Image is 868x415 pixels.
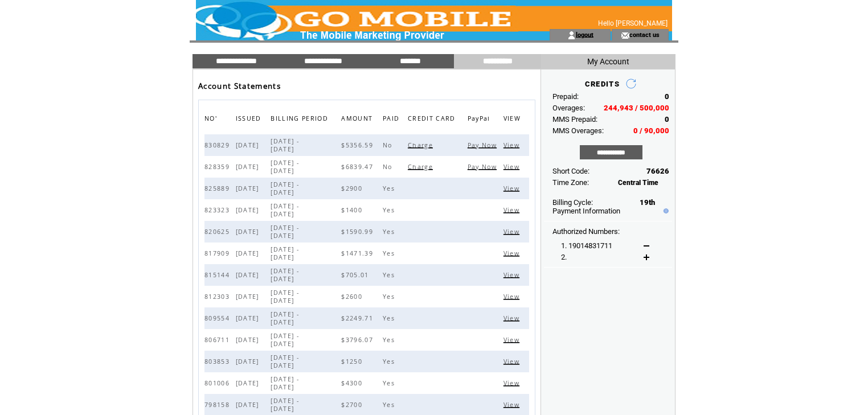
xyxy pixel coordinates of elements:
span: Click to view this bill [503,314,522,322]
span: [DATE] - [DATE] [271,332,299,348]
span: $1250 [341,358,365,365]
span: [DATE] - [DATE] [271,159,299,175]
a: View [503,358,522,364]
span: Click to view this bill [503,379,522,387]
span: Authorized Numbers: [552,227,620,236]
span: PAID [383,112,402,128]
span: $2249.71 [341,314,376,322]
span: [DATE] - [DATE] [271,397,299,413]
a: ISSUED [236,114,264,121]
span: $6839.47 [341,163,376,171]
span: $5356.59 [341,141,376,149]
a: logout [576,31,593,38]
span: No [383,163,395,171]
span: [DATE] - [DATE] [271,289,299,305]
span: 0 [665,92,669,101]
span: Prepaid: [552,92,579,101]
span: ISSUED [236,112,264,128]
span: [DATE] [236,184,262,192]
span: 825889 [204,184,232,192]
span: Yes [383,314,398,322]
a: View [503,206,522,213]
span: NO' [204,112,220,128]
span: Click to view this bill [503,141,522,149]
span: [DATE] [236,228,262,236]
span: Yes [383,379,398,387]
span: $3796.07 [341,336,376,344]
span: 803853 [204,358,232,365]
span: Central Time [618,179,658,187]
span: [DATE] - [DATE] [271,180,299,196]
span: MMS Prepaid: [552,115,597,124]
a: Charge [408,163,436,170]
span: [DATE] [236,141,262,149]
span: 820625 [204,228,232,236]
span: [DATE] [236,271,262,279]
span: Click to view this bill [503,163,522,171]
span: Click to view this bill [503,228,522,236]
span: Click to view this bill [503,206,522,214]
span: Click to charge this bill [408,141,436,149]
a: Charge [408,141,436,148]
span: Click to view this bill [503,401,522,409]
span: [DATE] - [DATE] [271,137,299,153]
span: 830829 [204,141,232,149]
span: Click to view this bill [503,184,522,192]
a: View [503,314,522,321]
span: Yes [383,271,398,279]
span: [DATE] - [DATE] [271,375,299,391]
img: contact_us_icon.gif [621,31,629,40]
span: VIEW [503,112,523,128]
span: Yes [383,206,398,214]
span: BILLING PERIOD [271,112,331,128]
span: 806711 [204,336,232,344]
span: 244,943 / 500,000 [604,104,669,112]
span: [DATE] - [DATE] [271,354,299,369]
span: $2600 [341,293,365,301]
span: [DATE] [236,336,262,344]
span: Click to view this bill [503,249,522,257]
a: PAID [383,114,402,121]
a: Payment Information [552,207,620,215]
span: Yes [383,293,398,301]
span: Yes [383,336,398,344]
span: [DATE] [236,293,262,301]
a: View [503,163,522,170]
span: $1590.99 [341,228,376,236]
span: Short Code: [552,167,589,175]
a: Pay Now [468,141,499,148]
span: [DATE] - [DATE] [271,224,299,240]
span: [DATE] [236,206,262,214]
span: Yes [383,249,398,257]
span: Click to pay now this bill [468,163,499,171]
span: CREDIT CARD [408,112,458,128]
span: My Account [587,57,629,66]
span: 812303 [204,293,232,301]
img: help.gif [661,208,669,213]
span: CREDITS [585,80,620,88]
span: Overages: [552,104,585,112]
span: Click to view this bill [503,271,522,279]
a: View [503,293,522,299]
span: AMOUNT [341,112,375,128]
a: BILLING PERIOD [271,114,331,121]
span: $2700 [341,401,365,409]
span: 19th [640,198,655,207]
span: 2. [561,253,567,261]
span: [DATE] - [DATE] [271,202,299,218]
span: [DATE] [236,314,262,322]
a: View [503,401,522,408]
span: $4300 [341,379,365,387]
span: Time Zone: [552,178,589,187]
span: 76626 [646,167,669,175]
span: $2900 [341,184,365,192]
span: [DATE] [236,358,262,365]
span: No [383,141,395,149]
span: Hello [PERSON_NAME] [598,19,668,27]
span: 823323 [204,206,232,214]
span: [DATE] - [DATE] [271,310,299,326]
span: [DATE] - [DATE] [271,267,299,283]
span: $1400 [341,206,365,214]
span: [DATE] [236,249,262,257]
span: [DATE] [236,379,262,387]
